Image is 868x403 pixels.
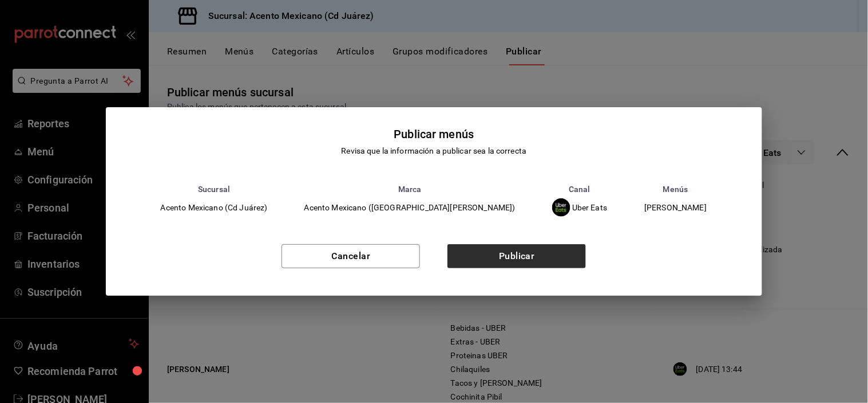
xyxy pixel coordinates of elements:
[644,204,707,212] span: [PERSON_NAME]
[142,194,286,221] td: Acento Mexicano (Cd Juárez)
[394,126,474,143] div: Publicar menús
[286,194,534,221] td: Acento Mexicano ([GEOGRAPHIC_DATA][PERSON_NAME])
[282,244,420,268] button: Cancelar
[625,185,726,194] th: Menús
[342,145,527,157] div: Revisa que la información a publicar sea la correcta
[447,244,586,268] button: Publicar
[286,185,534,194] th: Marca
[534,185,626,194] th: Canal
[142,185,286,194] th: Sucursal
[552,198,608,217] div: Uber Eats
